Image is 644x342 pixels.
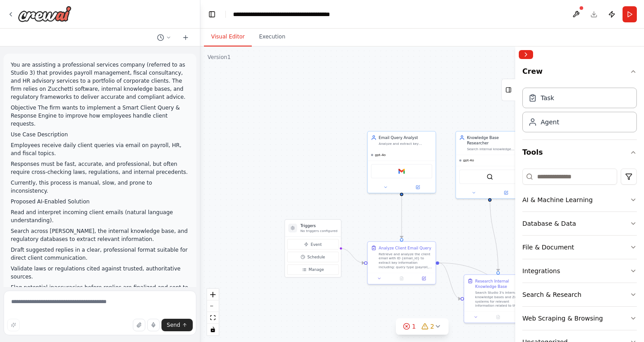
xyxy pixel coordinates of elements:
[161,319,193,331] button: Send
[7,319,20,331] button: Improve this prompt
[11,208,189,224] p: Read and interpret incoming client emails (natural language understanding).
[204,28,252,46] button: Visual Editor
[511,314,530,321] button: Open in side panel
[455,131,524,199] div: Knowledge Base ResearcherSearch internal knowledge bases and Zucchetti systems to find relevant p...
[522,307,637,330] button: Web Scraping & Browsing
[379,252,432,269] div: Retrieve and analyze the client email with ID {email_id} to extract key information including: qu...
[487,196,501,271] g: Edge from 30cc3d0c-6daa-40da-805c-ca2d812db914 to 2d2bedd9-3c4c-44dc-b408-6e743b12ea81
[522,314,603,323] div: Web Scraping & Browsing
[522,236,637,259] button: File & Document
[522,140,637,165] button: Tools
[11,179,189,195] p: Currently, this process is manual, slow, and prone to inconsistency.
[11,283,189,300] p: Flag potential inaccuracies before replies are finalized and sent to clients.
[207,289,219,300] button: zoom in
[512,46,519,342] button: Toggle Sidebar
[467,147,521,152] div: Search internal knowledge bases and Zucchetti systems to find relevant precedents, procedures, an...
[379,135,432,140] div: Email Query Analyst
[396,318,449,335] button: 12
[340,246,364,266] g: Edge from triggers to c17f1d0b-dcdc-4839-ad53-522a90dbf8c0
[207,324,219,335] button: toggle interactivity
[11,198,189,206] p: Proposed AI-Enabled Solution
[207,312,219,324] button: fit view
[11,104,189,128] p: Objective The firm wants to implement a Smart Client Query & Response Engine to improve how emplo...
[491,190,522,196] button: Open in side panel
[309,267,324,272] span: Manage
[463,158,474,163] span: gpt-4o
[475,290,529,308] div: Search Studio 3's internal knowledge bases and Zucchetti systems for relevant information related...
[390,275,413,282] button: No output available
[208,54,231,61] div: Version 1
[375,153,386,157] span: gpt-4o
[301,223,338,228] h3: Triggers
[522,212,637,235] button: Database & Data
[11,61,189,101] p: You are assisting a professional services company (referred to as Studio 3) that provides payroll...
[439,260,461,301] g: Edge from c17f1d0b-dcdc-4839-ad53-522a90dbf8c0 to 2d2bedd9-3c4c-44dc-b408-6e743b12ea81
[522,188,637,211] button: AI & Machine Learning
[153,32,175,43] button: Switch to previous chat
[233,10,330,19] nav: breadcrumb
[541,93,554,102] div: Task
[284,219,341,278] div: TriggersNo triggers configuredEventScheduleManage
[178,32,193,43] button: Start a new chat
[522,63,637,84] button: Crew
[133,319,145,331] button: Upload files
[412,322,416,331] span: 1
[522,266,560,275] div: Integrations
[11,160,189,176] p: Responses must be fast, accurate, and professional, but often require cross-checking laws, regula...
[522,290,581,299] div: Search & Research
[439,260,557,301] g: Edge from c17f1d0b-dcdc-4839-ad53-522a90dbf8c0 to f7dce043-3799-4d05-bed6-fdc8504cceab
[464,274,533,323] div: Research Internal Knowledge BaseSearch Studio 3's internal knowledge bases and Zucchetti systems ...
[415,275,433,282] button: Open in side panel
[252,28,292,46] button: Execution
[11,227,189,243] p: Search across [PERSON_NAME], the internal knowledge base, and regulatory databases to extract rel...
[430,322,434,331] span: 2
[379,245,431,250] div: Analyze Client Email Query
[287,264,339,274] button: Manage
[541,118,559,127] div: Agent
[399,196,404,238] g: Edge from 50c792e7-2a5e-49a6-8b9a-b8708c801afa to c17f1d0b-dcdc-4839-ad53-522a90dbf8c0
[367,241,436,285] div: Analyze Client Email QueryRetrieve and analyze the client email with ID {email_id} to extract key...
[11,141,189,157] p: Employees receive daily client queries via email on payroll, HR, and fiscal topics.
[522,259,637,283] button: Integrations
[311,241,322,247] span: Event
[301,228,338,233] p: No triggers configured
[11,265,189,281] p: Validate laws or regulations cited against trusted, authoritative sources.
[522,243,574,252] div: File & Document
[379,141,432,146] div: Analyze and extract key information from client emails, identifying the type of query (payroll, H...
[487,314,510,321] button: No output available
[207,289,219,335] div: React Flow controls
[206,8,218,21] button: Hide left sidebar
[11,131,189,139] p: Use Case Description
[487,173,493,180] img: QdrantVectorSearchTool
[519,50,533,59] button: Collapse right sidebar
[287,239,339,249] button: Event
[467,135,521,146] div: Knowledge Base Researcher
[522,84,637,139] div: Crew
[11,246,189,262] p: Draft suggested replies in a clear, professional format suitable for direct client communication.
[402,184,433,190] button: Open in side panel
[522,219,576,228] div: Database & Data
[207,300,219,312] button: zoom out
[18,6,72,22] img: Logo
[522,195,593,204] div: AI & Machine Learning
[307,254,325,260] span: Schedule
[287,252,339,262] button: Schedule
[398,168,405,175] img: Gmail
[147,319,160,331] button: Click to speak your automation idea
[367,131,436,193] div: Email Query AnalystAnalyze and extract key information from client emails, identifying the type o...
[167,321,180,329] span: Send
[475,278,529,289] div: Research Internal Knowledge Base
[522,283,637,306] button: Search & Research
